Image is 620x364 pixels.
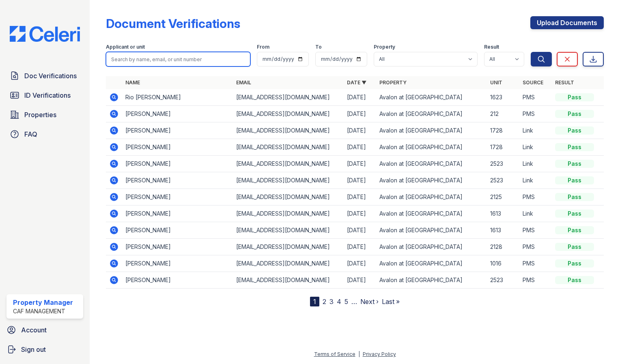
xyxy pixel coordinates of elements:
span: FAQ [24,129,37,139]
a: Name [125,79,140,86]
span: Doc Verifications [24,71,77,81]
div: Pass [555,176,594,184]
td: [PERSON_NAME] [122,272,233,289]
td: [DATE] [344,106,376,122]
td: [EMAIL_ADDRESS][DOMAIN_NAME] [233,206,344,222]
div: Pass [555,93,594,101]
td: [EMAIL_ADDRESS][DOMAIN_NAME] [233,255,344,272]
td: Avalon at [GEOGRAPHIC_DATA] [376,106,487,122]
a: 5 [344,298,348,306]
div: Pass [555,276,594,284]
div: Pass [555,160,594,168]
a: Property [379,79,407,86]
div: Pass [555,126,594,135]
td: Avalon at [GEOGRAPHIC_DATA] [376,255,487,272]
td: Link [519,206,552,222]
td: 1728 [487,139,519,156]
a: 2 [323,298,326,306]
td: [DATE] [344,139,376,156]
td: [EMAIL_ADDRESS][DOMAIN_NAME] [233,239,344,255]
td: Link [519,172,552,189]
div: Pass [555,110,594,118]
td: Link [519,139,552,156]
td: [PERSON_NAME] [122,139,233,156]
td: [EMAIL_ADDRESS][DOMAIN_NAME] [233,156,344,172]
td: Avalon at [GEOGRAPHIC_DATA] [376,239,487,255]
td: PMS [519,106,552,122]
td: [DATE] [344,255,376,272]
td: PMS [519,272,552,289]
td: [PERSON_NAME] [122,106,233,122]
a: Source [523,79,543,86]
td: [DATE] [344,239,376,255]
a: Next › [360,298,379,306]
a: FAQ [6,126,83,142]
td: [PERSON_NAME] [122,222,233,239]
a: Sign out [3,341,86,358]
td: [EMAIL_ADDRESS][DOMAIN_NAME] [233,122,344,139]
td: Avalon at [GEOGRAPHIC_DATA] [376,222,487,239]
td: [PERSON_NAME] [122,172,233,189]
a: Account [3,322,86,338]
label: Result [484,44,499,50]
a: ID Verifications [6,87,83,103]
td: [DATE] [344,222,376,239]
a: Email [236,79,251,86]
td: Avalon at [GEOGRAPHIC_DATA] [376,156,487,172]
a: 4 [337,298,341,306]
td: Avalon at [GEOGRAPHIC_DATA] [376,172,487,189]
div: Pass [555,193,594,201]
td: [EMAIL_ADDRESS][DOMAIN_NAME] [233,189,344,206]
a: Result [555,79,574,86]
div: Pass [555,243,594,251]
div: Pass [555,143,594,151]
td: [EMAIL_ADDRESS][DOMAIN_NAME] [233,272,344,289]
td: 1728 [487,122,519,139]
span: Properties [24,110,56,120]
span: ID Verifications [24,90,71,100]
td: 1613 [487,222,519,239]
td: [DATE] [344,272,376,289]
a: Date ▼ [347,79,366,86]
td: PMS [519,222,552,239]
a: Unit [490,79,502,86]
a: Properties [6,107,83,123]
td: PMS [519,189,552,206]
td: 212 [487,106,519,122]
td: 1613 [487,206,519,222]
td: Avalon at [GEOGRAPHIC_DATA] [376,89,487,106]
td: 2125 [487,189,519,206]
td: [PERSON_NAME] [122,206,233,222]
span: Sign out [21,345,46,354]
td: [PERSON_NAME] [122,255,233,272]
div: Document Verifications [106,16,240,31]
div: Pass [555,259,594,268]
a: Privacy Policy [363,351,396,357]
span: Account [21,325,47,335]
div: 1 [310,297,319,306]
label: Property [374,44,395,50]
td: 1623 [487,89,519,106]
td: [EMAIL_ADDRESS][DOMAIN_NAME] [233,139,344,156]
label: Applicant or unit [106,44,145,50]
div: Pass [555,226,594,234]
td: [EMAIL_ADDRESS][DOMAIN_NAME] [233,172,344,189]
td: [EMAIL_ADDRESS][DOMAIN_NAME] [233,106,344,122]
td: 2523 [487,172,519,189]
td: [DATE] [344,172,376,189]
td: 2523 [487,156,519,172]
td: [PERSON_NAME] [122,122,233,139]
td: [DATE] [344,206,376,222]
td: Link [519,156,552,172]
td: Avalon at [GEOGRAPHIC_DATA] [376,139,487,156]
a: 3 [329,298,334,306]
td: [DATE] [344,122,376,139]
div: CAF Management [13,307,73,315]
a: Doc Verifications [6,68,83,84]
div: | [358,351,360,357]
a: Terms of Service [314,351,355,357]
td: Avalon at [GEOGRAPHIC_DATA] [376,206,487,222]
label: From [257,44,269,50]
td: Avalon at [GEOGRAPHIC_DATA] [376,272,487,289]
td: [DATE] [344,156,376,172]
